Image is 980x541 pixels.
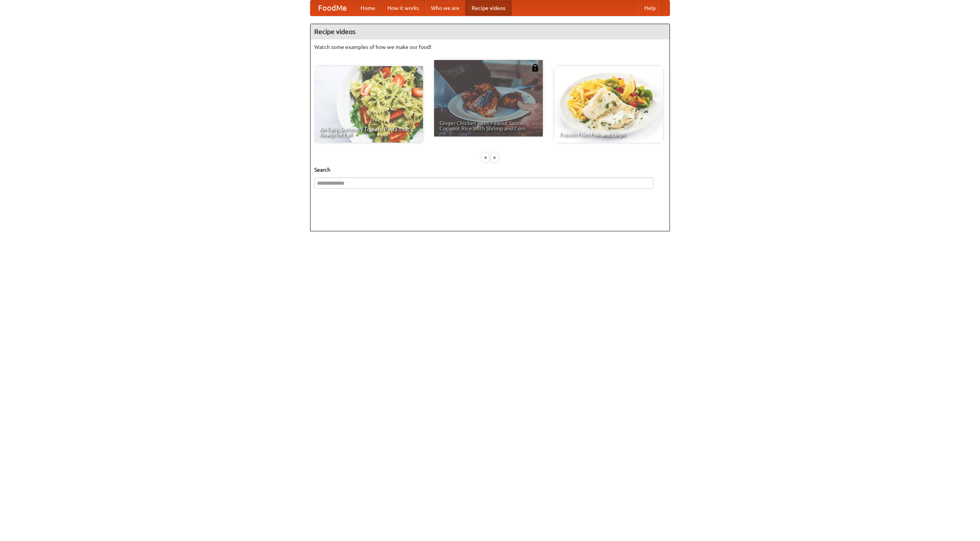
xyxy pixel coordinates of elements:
[314,66,423,143] a: An Easy, Summery Tomato Pasta That's Ready for Fall
[482,153,489,162] div: «
[354,0,381,16] a: Home
[465,0,511,16] a: Recipe videos
[320,127,418,137] span: An Easy, Summery Tomato Pasta That's Ready for Fall
[531,64,539,71] img: 483408.png
[381,0,425,16] a: How it works
[310,24,670,39] h4: Recipe videos
[310,0,354,16] a: FoodMe
[638,0,662,16] a: Help
[314,166,666,174] h5: Search
[314,43,666,51] p: Watch some examples of how we make our food!
[491,153,498,162] div: »
[554,66,663,143] a: French Fries Fish and Chips
[425,0,465,16] a: Who we are
[560,132,658,137] span: French Fries Fish and Chips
